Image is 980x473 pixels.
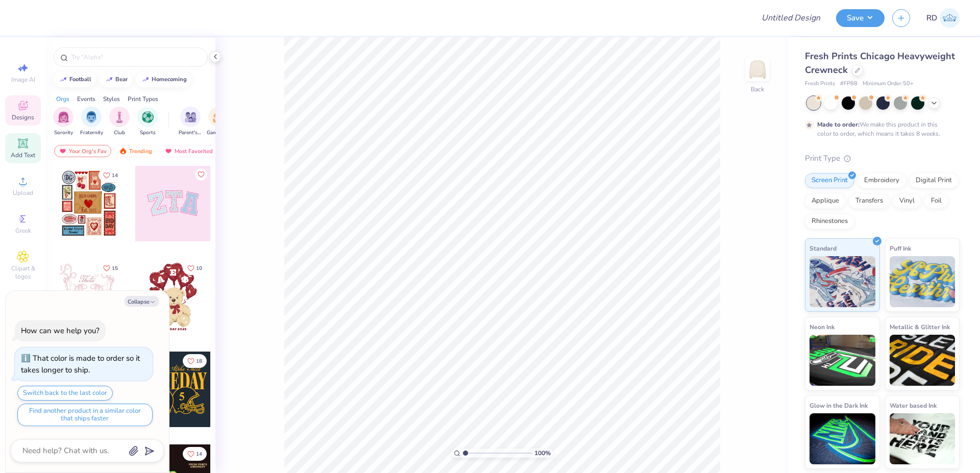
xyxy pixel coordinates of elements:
[207,129,230,137] span: Game Day
[890,243,911,254] span: Puff Ink
[817,120,860,129] strong: Made to order:
[21,353,140,375] div: That color is made to order so it takes longer to ship.
[114,111,125,123] img: Club Image
[99,168,122,182] button: Like
[890,400,937,411] span: Water based Ink
[810,413,875,464] img: Glow in the Dark Ink
[137,107,158,137] button: filter button
[805,214,854,229] div: Rhinestones
[21,326,100,336] div: How can we help you?
[136,72,191,87] button: homecoming
[179,129,202,137] span: Parent's Weekend
[857,173,906,188] div: Embroidery
[160,145,217,157] div: Most Favorited
[12,113,34,121] span: Designs
[863,80,914,88] span: Minimum Order: 50 +
[751,85,764,94] div: Back
[58,111,69,123] img: Sorority Image
[940,8,960,28] img: Rommel Del Rosario
[164,147,173,155] img: most_fav.gif
[805,173,854,188] div: Screen Print
[890,321,950,332] span: Metallic & Glitter Ink
[109,107,130,137] button: filter button
[810,243,837,254] span: Standard
[56,94,69,104] div: Orgs
[80,129,103,137] span: Fraternity
[77,94,95,104] div: Events
[112,173,118,178] span: 14
[747,59,768,80] img: Back
[5,264,41,281] span: Clipart & logos
[805,80,835,88] span: Fresh Prints
[810,400,868,411] span: Glow in the Dark Ink
[207,107,230,137] button: filter button
[15,227,31,235] span: Greek
[109,107,130,137] div: filter for Club
[59,147,67,155] img: most_fav.gif
[17,404,153,426] button: Find another product in a similar color that ships faster
[534,449,551,458] span: 100 %
[141,77,150,83] img: trend_line.gif
[13,189,33,197] span: Upload
[59,77,67,83] img: trend_line.gif
[753,8,828,28] input: Untitled Design
[105,77,113,83] img: trend_line.gif
[840,80,857,88] span: # FP88
[849,193,890,209] div: Transfers
[115,77,128,82] div: bear
[54,129,73,137] span: Sorority
[836,9,885,27] button: Save
[103,94,120,104] div: Styles
[213,111,225,123] img: Game Day Image
[100,72,132,87] button: bear
[183,354,207,368] button: Like
[53,107,73,137] button: filter button
[810,321,835,332] span: Neon Ink
[140,129,156,137] span: Sports
[810,256,875,307] img: Standard
[80,107,103,137] button: filter button
[890,335,955,386] img: Metallic & Glitter Ink
[805,193,846,209] div: Applique
[86,111,97,123] img: Fraternity Image
[926,12,937,24] span: RD
[183,261,207,275] button: Like
[195,168,207,181] button: Like
[142,111,154,123] img: Sports Image
[890,413,955,464] img: Water based Ink
[53,107,73,137] div: filter for Sorority
[909,173,959,188] div: Digital Print
[924,193,948,209] div: Foil
[179,107,202,137] div: filter for Parent's Weekend
[152,77,187,82] div: homecoming
[196,452,202,457] span: 14
[805,153,960,164] div: Print Type
[54,72,96,87] button: football
[11,151,35,159] span: Add Text
[893,193,921,209] div: Vinyl
[119,147,127,155] img: trending.gif
[70,52,201,62] input: Try "Alpha"
[54,145,111,157] div: Your Org's Fav
[196,266,202,271] span: 10
[114,129,125,137] span: Club
[179,107,202,137] button: filter button
[185,111,197,123] img: Parent's Weekend Image
[207,107,230,137] div: filter for Game Day
[11,76,35,84] span: Image AI
[805,50,955,76] span: Fresh Prints Chicago Heavyweight Crewneck
[99,261,122,275] button: Like
[137,107,158,137] div: filter for Sports
[183,447,207,461] button: Like
[125,296,159,307] button: Collapse
[196,359,202,364] span: 18
[17,386,113,401] button: Switch back to the last color
[128,94,158,104] div: Print Types
[114,145,157,157] div: Trending
[817,120,943,138] div: We make this product in this color to order, which means it takes 8 weeks.
[69,77,91,82] div: football
[890,256,955,307] img: Puff Ink
[80,107,103,137] div: filter for Fraternity
[112,266,118,271] span: 15
[926,8,960,28] a: RD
